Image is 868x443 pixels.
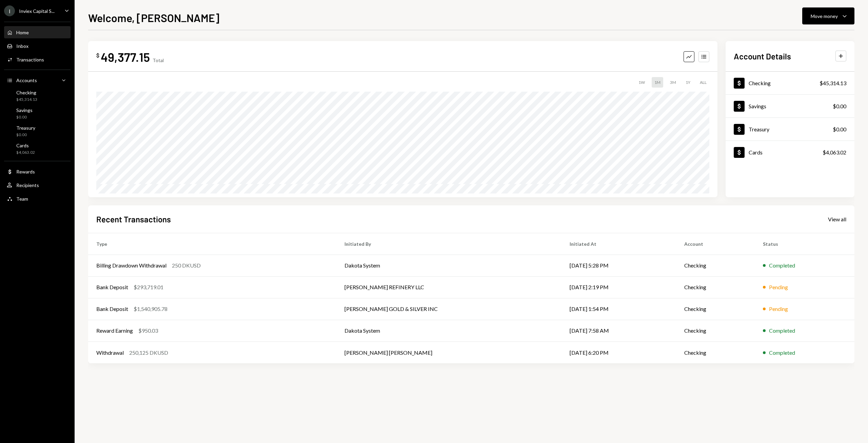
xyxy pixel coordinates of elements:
div: $4,063.02 [823,148,846,156]
div: Completed [769,349,795,357]
td: Dakota System [336,255,561,276]
div: Withdrawal [96,349,124,357]
a: Savings$0.00 [726,95,854,117]
div: Savings [749,103,766,109]
td: [PERSON_NAME] REFINERY LLC [336,276,561,298]
td: Checking [676,276,755,298]
div: 49,377.15 [101,49,150,64]
div: Pending [769,305,788,313]
div: ALL [697,77,709,88]
a: Transactions [4,53,71,66]
div: $ [96,52,99,59]
div: I [4,5,15,16]
div: Total [153,57,164,63]
div: Move money [811,13,838,20]
div: Inbox [16,43,28,49]
div: Bank Deposit [96,305,128,313]
th: Type [88,233,336,255]
div: Recipients [16,182,39,188]
div: 1Y [683,77,693,88]
div: Billing Drawdown Withdrawal [96,261,166,270]
div: Bank Deposit [96,283,128,291]
h2: Recent Transactions [96,214,171,225]
div: $45,314.13 [16,97,37,103]
td: Checking [676,342,755,363]
div: $293,719.01 [134,283,163,291]
a: Cards$4,063.02 [4,141,71,157]
div: View all [828,216,846,223]
div: Accounts [16,77,37,83]
a: View all [828,215,846,223]
div: Cards [749,149,763,155]
td: [DATE] 6:20 PM [561,342,676,363]
th: Status [755,233,854,255]
div: Cards [16,143,35,148]
a: Inbox [4,40,71,52]
a: Home [4,26,71,38]
div: $0.00 [16,114,33,120]
div: Completed [769,261,795,270]
td: [PERSON_NAME] GOLD & SILVER INC [336,298,561,320]
div: 3M [667,77,679,88]
div: Transactions [16,57,44,62]
div: Checking [749,80,771,86]
a: Treasury$0.00 [726,118,854,141]
div: $0.00 [833,125,846,133]
td: Checking [676,320,755,342]
a: Rewards [4,165,71,178]
a: Treasury$0.00 [4,123,71,139]
div: $1,540,905.78 [134,305,167,313]
div: 250,125 DKUSD [129,349,168,357]
td: Checking [676,298,755,320]
div: 1W [636,77,648,88]
div: Completed [769,327,795,335]
div: Pending [769,283,788,291]
a: Savings$0.00 [4,105,71,122]
div: $0.00 [16,132,35,138]
button: Move money [802,7,854,24]
th: Account [676,233,755,255]
td: [DATE] 2:19 PM [561,276,676,298]
td: [DATE] 7:58 AM [561,320,676,342]
div: 1M [652,77,663,88]
div: Savings [16,107,33,113]
div: Reward Earning [96,327,133,335]
div: $45,314.13 [820,79,846,87]
td: [DATE] 1:54 PM [561,298,676,320]
td: Dakota System [336,320,561,342]
div: $950.03 [138,327,158,335]
a: Checking$45,314.13 [726,72,854,94]
div: Home [16,30,29,35]
td: [DATE] 5:28 PM [561,255,676,276]
div: $4,063.02 [16,150,35,155]
div: Checking [16,90,37,95]
th: Initiated By [336,233,561,255]
div: Treasury [16,125,35,131]
h1: Welcome, [PERSON_NAME] [88,11,219,24]
h2: Account Details [734,51,791,62]
div: Inviex Capital S... [19,8,55,14]
a: Checking$45,314.13 [4,88,71,104]
a: Recipients [4,179,71,191]
td: Checking [676,255,755,276]
div: Treasury [749,126,769,132]
div: $0.00 [833,102,846,110]
div: Rewards [16,169,35,174]
a: Cards$4,063.02 [726,141,854,164]
td: [PERSON_NAME] [PERSON_NAME] [336,342,561,363]
a: Accounts [4,74,71,86]
div: Team [16,196,28,202]
a: Team [4,192,71,205]
th: Initiated At [561,233,676,255]
div: 250 DKUSD [172,261,201,270]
